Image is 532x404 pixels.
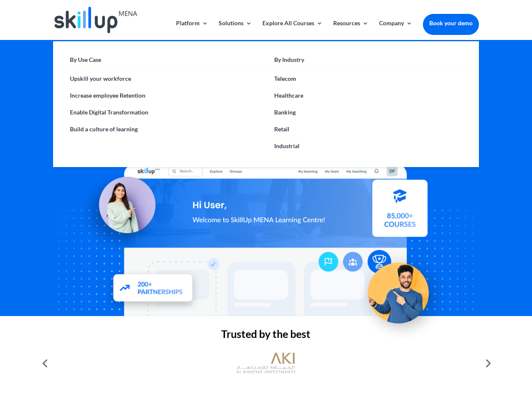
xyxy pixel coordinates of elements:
[53,329,479,343] h2: Trusted by the best
[236,348,295,378] img: al khayyat investments logo
[266,138,470,154] a: Industrial
[266,121,470,138] a: Retail
[392,313,532,404] iframe: Chat Widget
[379,20,412,40] a: Company
[61,70,266,87] a: Upskill your workforce
[266,70,470,87] a: Telecom
[54,7,137,33] img: Skillup Mena
[372,183,428,240] img: Courses library - SkillUp MENA
[79,167,164,252] img: Learning Management Solution - SkillUp
[104,266,202,312] img: Partners - SkillUp Mena
[61,87,266,104] a: Increase employee Retention
[266,87,470,104] a: Healthcare
[356,245,449,338] img: Upskill your workforce - SkillUp
[262,20,323,40] a: Explore All Courses
[61,121,266,138] a: Build a culture of learning
[266,104,470,121] a: Banking
[423,14,479,32] a: Book your demo
[333,20,369,40] a: Resources
[61,104,266,121] a: Enable Digital Transformation
[266,54,470,70] a: By Industry
[61,54,266,70] a: By Use Case
[176,20,208,40] a: Platform
[219,20,252,40] a: Solutions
